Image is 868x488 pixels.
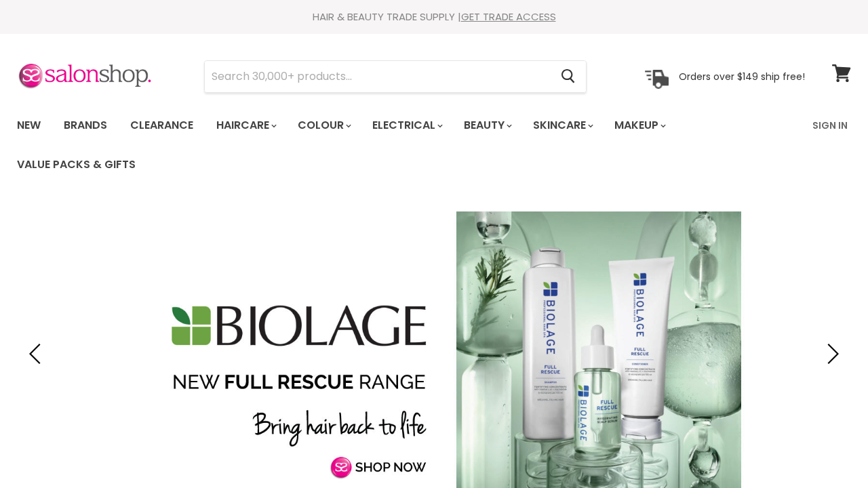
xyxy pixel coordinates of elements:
a: Colour [288,111,359,140]
button: Next [817,340,844,367]
a: Haircare [206,111,285,140]
a: New [7,111,51,140]
a: Clearance [120,111,203,140]
a: GET TRADE ACCESS [461,9,556,24]
a: Brands [54,111,117,140]
button: Search [550,61,586,92]
a: Skincare [523,111,601,140]
a: Value Packs & Gifts [7,150,146,179]
p: Orders over $149 ship free! [679,70,805,82]
input: Search [205,61,550,92]
form: Product [204,60,587,93]
button: Previous [24,340,51,367]
a: Electrical [362,111,451,140]
a: Makeup [604,111,674,140]
a: Beauty [454,111,520,140]
ul: Main menu [7,106,804,184]
a: Sign In [804,111,856,140]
